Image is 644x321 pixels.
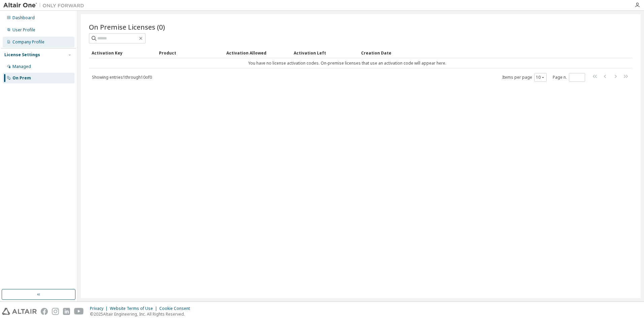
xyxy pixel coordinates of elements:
[12,75,31,81] div: On Prem
[90,311,194,317] p: © 2025 Altair Engineering, Inc. All Rights Reserved.
[3,2,88,9] img: Altair One
[63,308,70,315] img: linkedin.svg
[110,306,159,311] div: Website Terms of Use
[12,64,31,69] div: Managed
[12,15,35,21] div: Dashboard
[553,73,585,82] span: Page n.
[536,75,545,80] button: 10
[89,58,606,68] td: You have no license activation codes. On-premise licenses that use an activation code will appear...
[159,306,194,311] div: Cookie Consent
[92,47,154,58] div: Activation Key
[2,308,37,315] img: altair_logo.svg
[89,22,165,32] span: On Premise Licenses (0)
[74,308,84,315] img: youtube.svg
[361,47,603,58] div: Creation Date
[12,39,44,45] div: Company Profile
[90,306,110,311] div: Privacy
[41,308,48,315] img: facebook.svg
[92,74,152,80] span: Showing entries 1 through 10 of 0
[12,27,35,33] div: User Profile
[4,52,40,58] div: License Settings
[294,47,356,58] div: Activation Left
[159,47,221,58] div: Product
[226,47,288,58] div: Activation Allowed
[502,73,547,82] span: Items per page
[52,308,59,315] img: instagram.svg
